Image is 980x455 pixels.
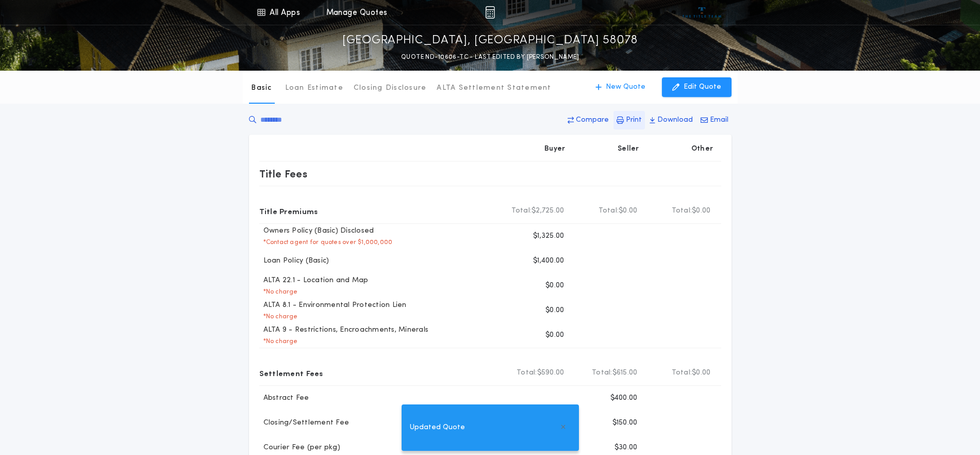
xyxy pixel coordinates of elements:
[401,52,579,62] p: QUOTE ND-10606-TC - LAST EDITED BY [PERSON_NAME]
[437,83,551,93] p: ALTA Settlement Statement
[531,206,564,216] span: $2,725.00
[618,144,639,154] p: Seller
[619,206,637,216] span: $0.00
[259,166,308,182] p: Title Fees
[606,82,645,92] p: New Quote
[259,300,407,311] p: ALTA 8.1 - Environmental Protection Lien
[576,115,609,125] p: Compare
[259,238,393,247] p: * Contact agent for quotes over $1,000,000
[537,368,564,378] span: $590.00
[646,111,696,129] button: Download
[626,115,642,125] p: Print
[710,115,728,125] p: Email
[251,83,272,93] p: Basic
[662,77,732,97] button: Edit Quote
[683,7,721,18] img: vs-icon
[657,115,693,125] p: Download
[697,111,732,129] button: Email
[259,325,429,335] p: ALTA 9 - Restrictions, Encroachments, Minerals
[259,365,323,381] p: Settlement Fees
[259,337,298,346] p: * No charge
[533,256,564,266] p: $1,400.00
[511,206,532,216] b: Total:
[684,82,721,92] p: Edit Quote
[259,203,318,219] p: Title Premiums
[610,393,638,403] p: $400.00
[259,256,329,266] p: Loan Policy (Basic)
[259,393,309,403] p: Abstract Fee
[410,422,465,433] span: Updated Quote
[342,32,638,49] p: [GEOGRAPHIC_DATA], [GEOGRAPHIC_DATA] 58078
[259,288,298,296] p: * No charge
[545,305,564,316] p: $0.00
[485,6,495,19] img: img
[692,368,710,378] span: $0.00
[285,83,343,93] p: Loan Estimate
[564,111,612,129] button: Compare
[259,313,298,321] p: * No charge
[533,231,564,241] p: $1,325.00
[259,226,374,236] p: Owners Policy (Basic) Disclosed
[613,111,645,129] button: Print
[592,368,612,378] b: Total:
[585,77,656,97] button: New Quote
[354,83,427,93] p: Closing Disclosure
[692,206,710,216] span: $0.00
[259,275,369,286] p: ALTA 22.1 - Location and Map
[544,144,565,154] p: Buyer
[691,144,712,154] p: Other
[672,206,692,216] b: Total:
[612,368,638,378] span: $615.00
[672,368,692,378] b: Total:
[517,368,537,378] b: Total:
[545,330,564,340] p: $0.00
[545,281,564,291] p: $0.00
[599,206,619,216] b: Total:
